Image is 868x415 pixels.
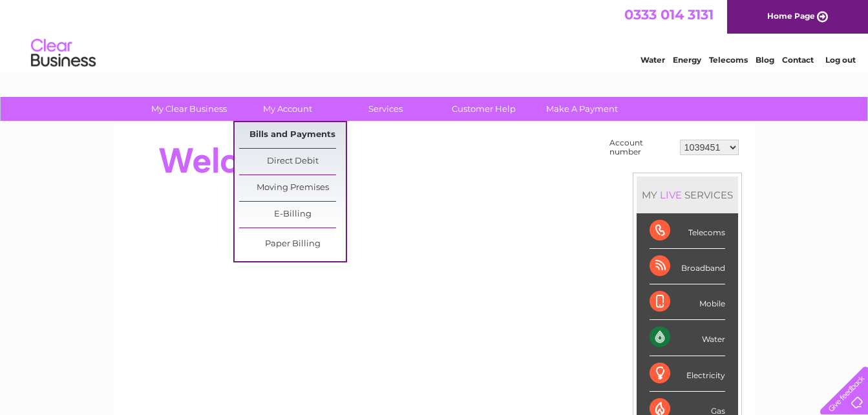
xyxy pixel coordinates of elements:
[239,231,346,257] a: Paper Billing
[136,97,242,121] a: My Clear Business
[650,284,725,320] div: Mobile
[650,249,725,284] div: Broadband
[239,122,346,148] a: Bills and Payments
[650,356,725,392] div: Electricity
[673,55,701,65] a: Energy
[825,55,856,65] a: Log out
[650,320,725,356] div: Water
[650,213,725,249] div: Telecoms
[657,189,684,201] div: LIVE
[637,176,738,213] div: MY SERVICES
[239,175,346,201] a: Moving Premises
[709,55,748,65] a: Telecoms
[606,135,677,160] td: Account number
[239,149,346,175] a: Direct Debit
[529,97,635,121] a: Make A Payment
[234,97,341,121] a: My Account
[782,55,814,65] a: Contact
[756,55,774,65] a: Blog
[332,97,439,121] a: Services
[239,202,346,228] a: E-Billing
[640,55,665,65] a: Water
[129,7,740,63] div: Clear Business is a trading name of Verastar Limited (registered in [GEOGRAPHIC_DATA] No. 3667643...
[430,97,537,121] a: Customer Help
[30,34,96,73] img: logo.png
[624,6,714,23] a: 0333 014 3131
